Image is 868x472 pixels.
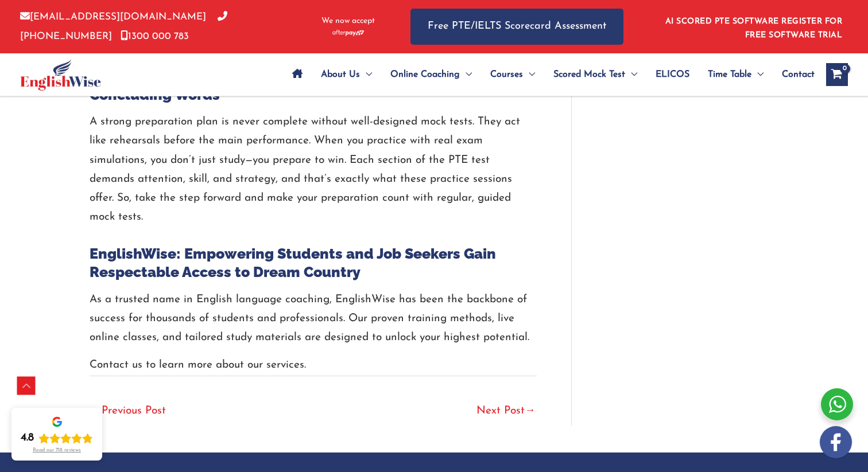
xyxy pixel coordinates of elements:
a: Next Post [476,399,536,424]
span: ← [91,405,102,416]
a: View Shopping Cart, empty [826,63,848,86]
span: Time Table [708,54,751,95]
a: AI SCORED PTE SOFTWARE REGISTER FOR FREE SOFTWARE TRIAL [665,17,843,40]
span: Courses [490,54,523,95]
span: Scored Mock Test [553,54,625,95]
img: white-facebook.png [820,426,852,458]
aside: Header Widget 1 [658,8,848,45]
span: Menu Toggle [625,54,637,95]
div: 4.8 [21,431,34,445]
p: As a trusted name in English language coaching, EnglishWise has been the backbone of success for ... [90,290,537,348]
div: Read our 718 reviews [33,447,81,454]
span: Menu Toggle [360,54,372,95]
img: Afterpay-Logo [332,30,364,36]
h2: EnglishWise: Empowering Students and Job Seekers Gain Respectable Access to Dream Country [90,244,537,282]
a: Contact [773,54,815,95]
a: Previous Post [91,399,166,424]
span: Contact [782,54,815,95]
span: Menu Toggle [460,54,472,95]
span: ELICOS [656,54,689,95]
a: Time TableMenu Toggle [699,54,773,95]
a: Free PTE/IELTS Scorecard Assessment [410,9,623,45]
nav: Post navigation [90,376,537,426]
a: [EMAIL_ADDRESS][DOMAIN_NAME] [20,12,206,22]
a: Scored Mock TestMenu Toggle [544,54,646,95]
span: Menu Toggle [751,54,764,95]
p: Contact us to learn more about our services. [90,356,537,375]
span: Menu Toggle [523,54,535,95]
a: Online CoachingMenu Toggle [381,54,481,95]
a: About UsMenu Toggle [312,54,381,95]
span: About Us [321,54,360,95]
div: Rating: 4.8 out of 5 [21,431,93,445]
span: → [525,405,536,416]
span: Online Coaching [390,54,460,95]
span: We now accept [321,15,375,27]
img: cropped-ew-logo [20,59,101,91]
a: 1300 000 783 [121,32,189,41]
a: ELICOS [646,54,699,95]
a: [PHONE_NUMBER] [20,12,227,41]
p: A strong preparation plan is never complete without well-designed mock tests. They act like rehea... [90,112,537,227]
a: CoursesMenu Toggle [481,54,544,95]
nav: Site Navigation: Main Menu [283,54,815,95]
